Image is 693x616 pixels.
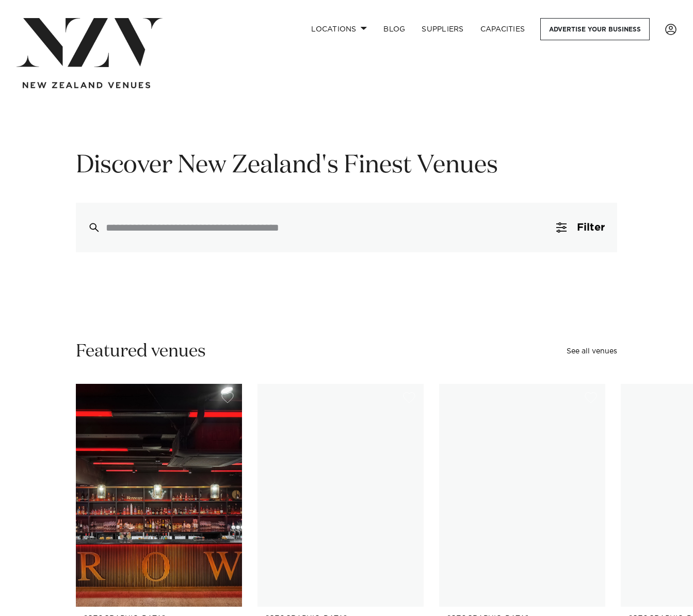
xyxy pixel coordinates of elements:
[76,340,206,363] h2: Featured venues
[76,150,617,182] h1: Discover New Zealand's Finest Venues
[17,18,163,67] img: nzv-logo.png
[472,18,534,40] a: Capacities
[23,82,150,89] img: new-zealand-venues-text.png
[567,348,617,355] a: See all venues
[544,203,617,252] button: Filter
[375,18,413,40] a: BLOG
[413,18,472,40] a: SUPPLIERS
[577,222,605,233] span: Filter
[540,18,650,40] a: Advertise your business
[303,18,375,40] a: Locations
